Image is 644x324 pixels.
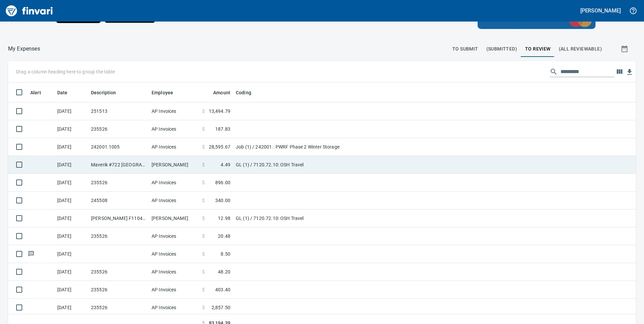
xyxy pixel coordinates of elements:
[209,143,230,150] span: 28,595.67
[55,263,88,281] td: [DATE]
[202,304,205,311] span: $
[88,102,149,120] td: 251513
[221,161,230,168] span: 4.49
[202,108,205,115] span: $
[233,156,401,174] td: GL (1) / 7120.72.10: OSH Travel
[215,286,230,293] span: 403.40
[28,252,35,256] span: Has messages
[221,251,230,257] span: 8.50
[55,120,88,138] td: [DATE]
[218,268,230,275] span: 48.20
[614,67,624,77] button: Choose columns to display
[580,7,621,14] h5: [PERSON_NAME]
[486,45,517,53] span: (Submitted)
[149,209,199,227] td: [PERSON_NAME]
[149,281,199,299] td: AP Invoices
[202,143,205,150] span: $
[202,268,205,275] span: $
[88,227,149,245] td: 235526
[209,108,230,115] span: 13,494.79
[30,89,50,97] span: Alert
[215,179,230,186] span: 896.00
[55,192,88,209] td: [DATE]
[202,215,205,222] span: $
[4,3,55,19] img: Finvari
[624,67,635,77] button: Download Table
[218,233,230,239] span: 20.48
[88,120,149,138] td: 235526
[204,89,230,97] span: Amount
[91,89,125,97] span: Description
[233,209,401,227] td: GL (1) / 7120.72.10: OSH Travel
[149,227,199,245] td: AP Invoices
[16,68,115,75] p: Drag a column heading here to group the table
[452,45,478,53] span: To Submit
[215,197,230,204] span: 340.00
[88,138,149,156] td: 242001.1005
[149,156,199,174] td: [PERSON_NAME]
[202,251,205,257] span: $
[8,45,40,53] nav: breadcrumb
[149,102,199,120] td: AP Invoices
[55,209,88,227] td: [DATE]
[233,138,401,156] td: Job (1) / 242001.: PWRF Phase 2 Winter Storage
[149,245,199,263] td: AP Invoices
[55,156,88,174] td: [DATE]
[149,138,199,156] td: AP Invoices
[579,5,622,16] button: [PERSON_NAME]
[88,281,149,299] td: 235526
[8,45,40,53] p: My Expenses
[559,45,602,53] span: (All Reviewable)
[88,156,149,174] td: Maverik #722 [GEOGRAPHIC_DATA] OR
[55,102,88,120] td: [DATE]
[57,89,76,97] span: Date
[218,215,230,222] span: 12.98
[88,192,149,209] td: 245508
[236,89,260,97] span: Coding
[88,209,149,227] td: [PERSON_NAME] F11042 Baker City OR
[88,263,149,281] td: 235526
[215,126,230,132] span: 187.83
[55,299,88,317] td: [DATE]
[212,304,230,311] span: 2,857.50
[202,126,205,132] span: $
[149,174,199,192] td: AP Invoices
[55,245,88,263] td: [DATE]
[202,286,205,293] span: $
[55,138,88,156] td: [DATE]
[213,89,230,97] span: Amount
[57,89,68,97] span: Date
[30,89,41,97] span: Alert
[202,233,205,239] span: $
[55,281,88,299] td: [DATE]
[614,41,636,57] button: Show transactions within a particular date range
[202,197,205,204] span: $
[525,45,551,53] span: To Review
[55,174,88,192] td: [DATE]
[149,263,199,281] td: AP Invoices
[91,89,116,97] span: Description
[202,179,205,186] span: $
[149,299,199,317] td: AP Invoices
[152,89,173,97] span: Employee
[149,192,199,209] td: AP Invoices
[152,89,182,97] span: Employee
[149,120,199,138] td: AP Invoices
[55,227,88,245] td: [DATE]
[88,299,149,317] td: 235526
[236,89,251,97] span: Coding
[88,174,149,192] td: 235526
[202,161,205,168] span: $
